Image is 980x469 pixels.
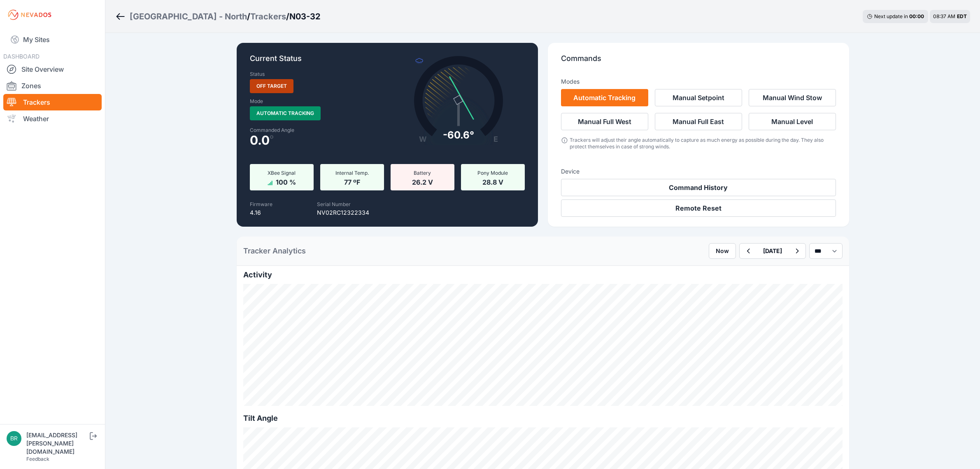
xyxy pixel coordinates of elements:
span: 77 ºF [344,176,360,186]
span: Battery [414,170,431,176]
span: DASHBOARD [3,53,40,60]
span: / [286,11,289,22]
p: 4.16 [250,209,272,217]
label: Serial Number [317,201,351,207]
p: NV02RC12322334 [317,209,369,217]
h3: N03-32 [289,11,321,22]
a: [GEOGRAPHIC_DATA] - North [130,11,247,22]
button: Manual Full East [655,113,742,130]
p: Current Status [250,53,525,71]
button: [DATE] [757,244,789,258]
div: 00 : 00 [909,13,924,20]
button: Now [709,243,736,259]
button: Manual Full West [561,113,648,130]
span: / [247,11,250,22]
label: Mode [250,98,263,105]
a: Zones [3,77,102,94]
span: 08:37 AM [933,13,955,19]
div: -60.6° [443,129,474,142]
span: Next update in [874,13,908,19]
button: Manual Setpoint [655,89,742,106]
span: XBee Signal [268,170,296,176]
a: Site Overview [3,61,102,77]
span: EDT [957,13,967,19]
nav: Breadcrumb [115,6,321,27]
span: 28.8 V [482,176,503,186]
button: Command History [561,179,836,196]
span: Off Target [250,79,293,93]
h2: Tilt Angle [243,413,843,424]
img: Nevados [7,8,53,21]
h2: Activity [243,269,843,281]
button: Automatic Tracking [561,89,648,106]
a: Trackers [3,94,102,110]
h3: Device [561,167,836,176]
a: Trackers [250,11,286,22]
a: Feedback [26,456,49,462]
label: Firmware [250,201,272,207]
div: Trackers will adjust their angle automatically to capture as much energy as possible during the d... [570,137,836,150]
span: Pony Module [477,170,508,176]
span: 26.2 V [412,176,433,186]
label: Commanded Angle [250,127,382,134]
h2: Tracker Analytics [243,245,306,257]
a: Weather [3,110,102,127]
span: Automatic Tracking [250,106,321,120]
button: Manual Wind Stow [749,89,836,106]
h3: Modes [561,77,580,86]
div: [EMAIL_ADDRESS][PERSON_NAME][DOMAIN_NAME] [26,431,88,456]
span: 100 % [276,176,296,186]
p: Commands [561,53,836,71]
img: brayden.sanford@nevados.solar [7,431,21,446]
label: Status [250,71,265,77]
a: My Sites [3,30,102,49]
span: 0.0 [250,135,270,145]
span: º [270,135,274,142]
button: Manual Level [749,113,836,130]
button: Remote Reset [561,199,836,217]
span: Internal Temp. [335,170,369,176]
